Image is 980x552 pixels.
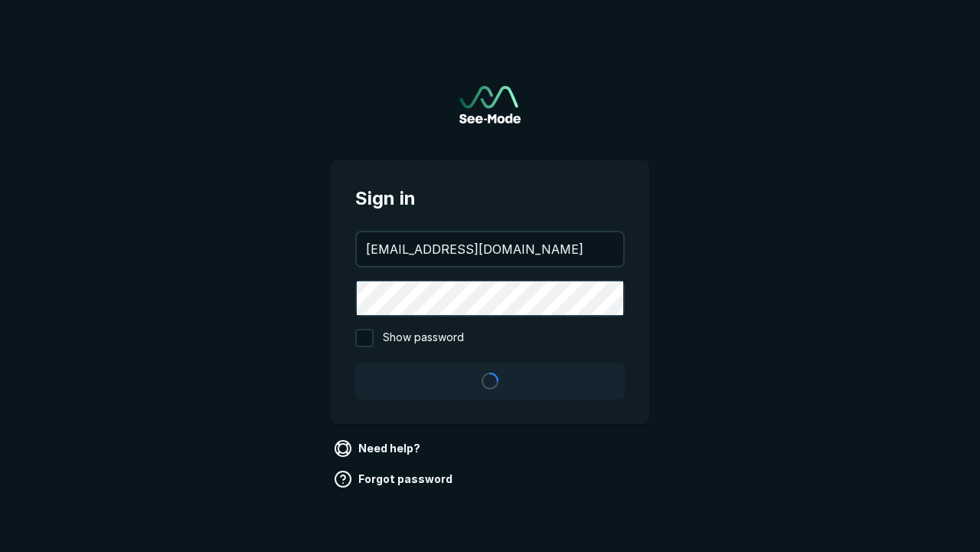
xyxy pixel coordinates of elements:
span: Show password [383,329,464,347]
a: Go to sign in [459,86,521,123]
img: See-Mode Logo [459,86,521,123]
a: Forgot password [331,467,459,491]
span: Sign in [355,185,625,212]
input: your@email.com [357,232,623,266]
a: Need help? [331,436,426,461]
